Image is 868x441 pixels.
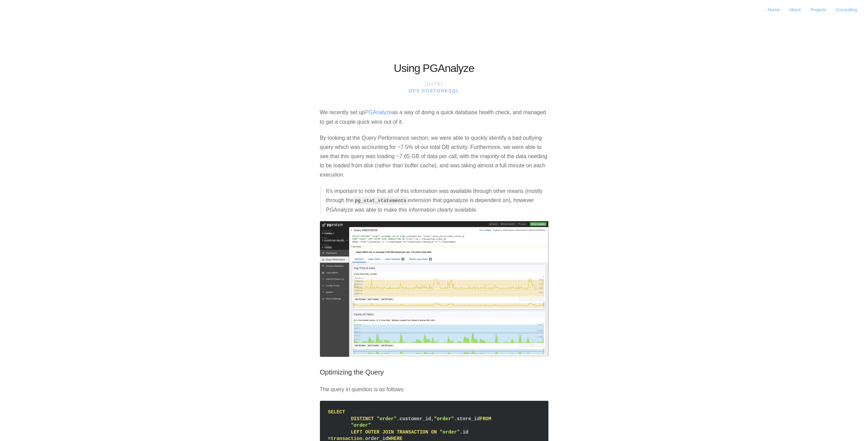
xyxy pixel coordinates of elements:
span: SELECT [328,409,345,415]
span: "order" [377,416,397,422]
p: It’s important to note that all of this information was available through other means (mostly thr... [326,186,548,214]
a: ←Home [759,4,784,15]
span: OUTER [365,429,380,435]
span: JOIN [382,429,394,435]
a: ops [409,88,420,93]
span: FROM [480,416,491,422]
code: pg_stat_statements [353,197,408,205]
span: ON [431,429,437,435]
span: ← [763,7,768,12]
h3: Optimizing the Query [320,366,548,378]
span: TRANSACTION [397,429,428,435]
a: PGAnalyze [365,109,392,115]
a: Consulting [832,4,861,15]
h2: [DATE] [409,81,459,94]
p: We recently set up as a way of doing a quick database health check, and managed to get a couple q... [320,108,548,126]
h1: Using PGAnalyze [320,61,548,76]
p: By looking at the Query Performance section, we were able to quickly identify a bad outlying quer... [320,133,548,180]
a: postgresql [422,88,459,93]
span: "order" [351,423,371,428]
span: "order" [440,429,460,435]
a: About [785,4,805,15]
span: DISTINCT [351,416,374,422]
a: Projects [806,4,830,15]
span: "order" [434,416,454,422]
span: LEFT [351,429,363,435]
p: The query in question is as follows: [320,385,548,394]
